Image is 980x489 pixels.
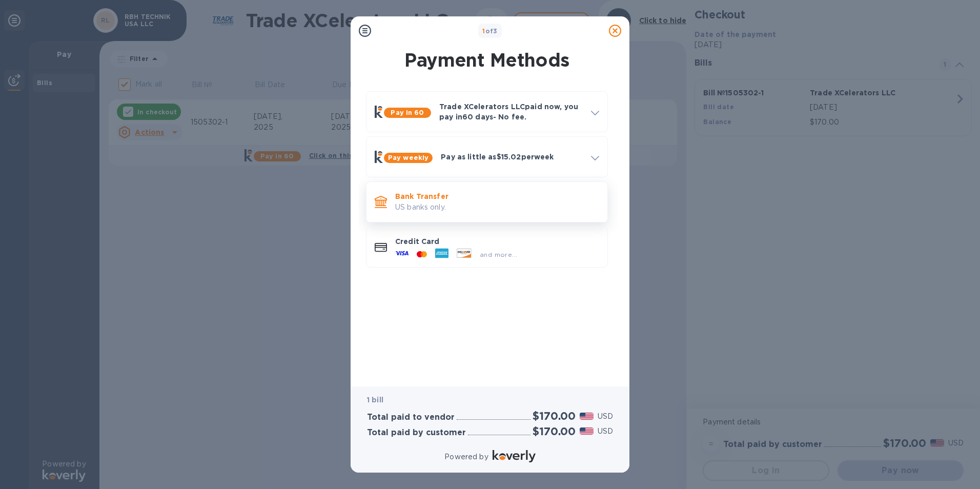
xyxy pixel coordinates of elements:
[395,236,599,247] p: Credit Card
[598,411,613,422] p: USD
[482,27,498,35] b: of 3
[391,109,424,116] b: Pay in 60
[533,410,576,422] h2: $170.00
[580,413,594,420] img: USD
[441,152,583,162] p: Pay as little as $15.02 per week
[367,413,455,422] h3: Total paid to vendor
[367,396,383,404] b: 1 bill
[493,450,536,462] img: Logo
[480,251,517,258] span: and more...
[580,427,594,435] img: USD
[395,202,599,213] p: US banks only.
[364,49,610,71] h1: Payment Methods
[439,101,583,122] p: Trade XCelerators LLC paid now, you pay in 60 days - No fee.
[367,428,466,438] h3: Total paid by customer
[395,191,599,201] p: Bank Transfer
[598,426,613,437] p: USD
[444,452,488,462] p: Powered by
[482,27,485,35] span: 1
[388,154,428,161] b: Pay weekly
[533,425,576,438] h2: $170.00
